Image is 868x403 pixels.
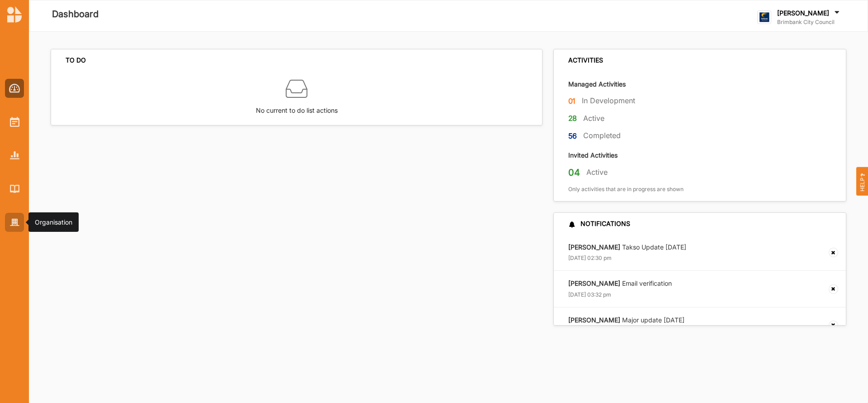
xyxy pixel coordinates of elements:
label: No current to do list actions [256,100,338,115]
img: Library [10,185,19,192]
div: TO DO [66,56,86,64]
label: 28 [568,113,577,124]
label: Active [583,114,604,123]
label: Completed [583,131,621,140]
label: [DATE] 03:32 pm [568,291,611,298]
label: Takso Update [DATE] [568,243,686,251]
div: ACTIVITIES [568,56,603,64]
label: Brimbank City Council [777,19,841,26]
a: Organisation [5,213,24,232]
a: Activities [5,112,24,131]
img: logo [757,10,771,24]
label: Major update [DATE] [568,316,684,324]
a: Dashboard [5,79,24,98]
strong: [PERSON_NAME] [568,279,620,287]
img: Activities [10,117,19,127]
a: Library [5,179,24,198]
img: Organisation [10,219,19,226]
img: box [286,78,307,100]
a: Reports [5,146,24,165]
label: Dashboard [52,7,99,22]
strong: [PERSON_NAME] [568,243,620,251]
label: Invited Activities [568,151,618,159]
img: logo [7,6,22,23]
label: In Development [582,96,635,106]
div: NOTIFICATIONS [568,220,630,228]
img: Reports [10,151,19,159]
label: [DATE] 02:30 pm [568,254,612,262]
label: Active [586,168,608,177]
label: Email verification [568,279,672,288]
label: Only activities that are in progress are shown [568,186,684,193]
label: Managed Activities [568,80,626,88]
label: 56 [568,130,577,142]
label: [PERSON_NAME] [777,9,829,17]
label: 01 [568,96,576,107]
label: 04 [568,167,580,178]
div: Organisation [35,218,72,227]
img: Dashboard [9,84,20,93]
strong: [PERSON_NAME] [568,316,620,324]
